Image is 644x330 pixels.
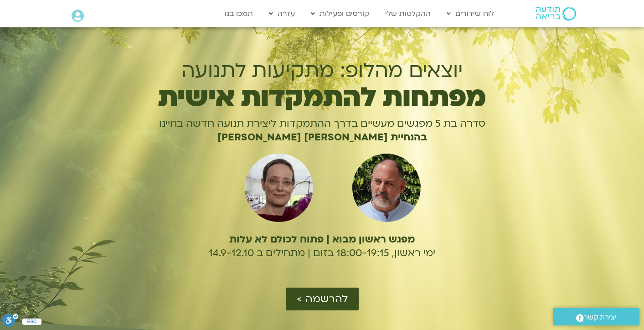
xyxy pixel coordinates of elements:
[217,130,427,144] b: בהנחיית [PERSON_NAME] [PERSON_NAME]
[381,5,435,22] a: ההקלטות שלי
[125,87,520,108] h1: מפתחות להתמקדות אישית
[220,5,258,22] a: תמכו בנו
[125,117,520,130] p: סדרה בת 5 מפגשים מעשיים בדרך ההתמקדות ליצירת תנועה חדשה בחיינו
[584,311,617,324] span: יצירת קשר
[209,246,435,260] span: ימי ראשון, 18:00-19:15 בזום | מתחילים ב 14.9-12.10
[125,59,520,82] h1: יוצאים מהלופ: מתקיעות לתנועה
[536,7,576,21] img: תודעה בריאה
[286,288,359,310] a: להרשמה >
[306,5,374,22] a: קורסים ופעילות
[229,232,415,246] b: מפגש ראשון מבוא | פתוח לכולם לא עלות
[553,308,639,325] a: יצירת קשר
[264,5,299,22] a: עזרה
[297,293,348,305] span: להרשמה >
[442,5,499,22] a: לוח שידורים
